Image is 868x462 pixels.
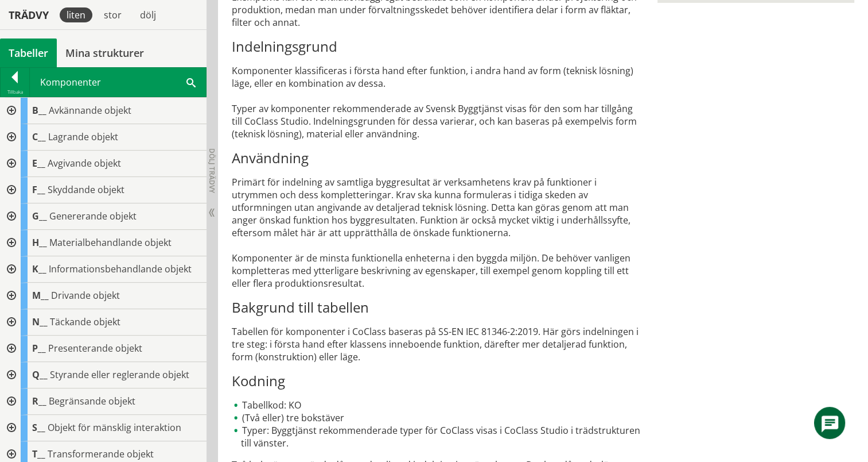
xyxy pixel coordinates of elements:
div: dölj [133,7,163,22]
span: R__ [32,395,46,407]
span: Q__ [32,368,48,381]
span: Avgivande objekt [48,157,121,170]
div: liten [60,7,92,22]
span: E__ [32,157,45,170]
span: C__ [32,130,46,143]
span: Informationsbehandlande objekt [49,263,192,275]
li: Tabellkod: KO [232,399,642,411]
span: Dölj trädvy [207,148,217,193]
span: M__ [32,289,49,302]
a: Mina strukturer [57,38,153,67]
span: Täckande objekt [50,315,120,328]
div: Trädvy [2,9,55,21]
span: N__ [32,315,48,328]
span: K__ [32,263,46,275]
h3: Användning [232,149,642,167]
span: Avkännande objekt [49,104,131,117]
span: T__ [32,448,45,460]
span: B__ [32,104,46,117]
span: Objekt för mänsklig interaktion [48,421,181,434]
span: Lagrande objekt [48,130,118,143]
span: Materialbehandlande objekt [49,236,172,249]
span: G__ [32,210,47,222]
span: Begränsande objekt [49,395,135,407]
span: F__ [32,183,45,196]
span: Presenterande objekt [48,342,142,355]
li: Typer: Byggtjänst rekommenderade typer för CoClass visas i CoClass Studio i trädstrukturen till v... [232,424,642,449]
div: stor [97,7,129,22]
span: Transformerande objekt [48,448,154,460]
li: (Två eller) tre bokstäver [232,411,642,424]
span: S__ [32,421,45,434]
h3: Kodning [232,372,642,390]
span: H__ [32,236,47,249]
span: Sök i tabellen [186,76,196,88]
h3: Bakgrund till tabellen [232,299,642,316]
span: Skyddande objekt [48,183,124,196]
div: Komponenter [30,68,206,97]
span: Styrande eller reglerande objekt [50,368,189,381]
span: Genererande objekt [49,210,137,222]
span: Drivande objekt [51,289,120,302]
h3: Indelningsgrund [232,38,642,55]
span: P__ [32,342,46,355]
div: Tillbaka [1,87,29,97]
